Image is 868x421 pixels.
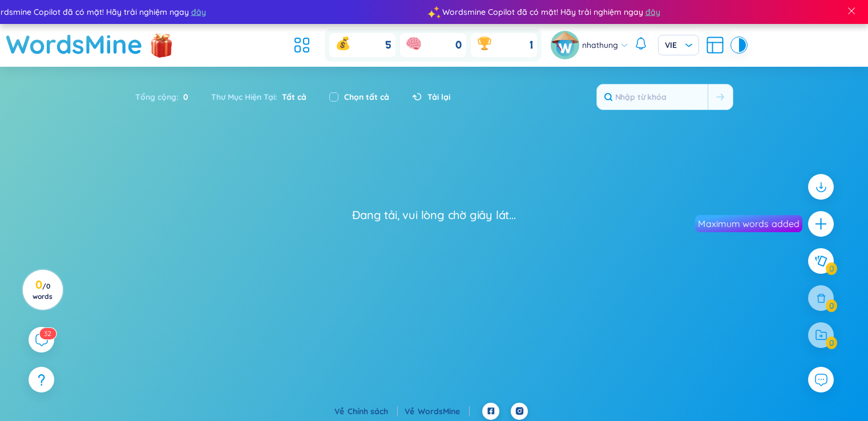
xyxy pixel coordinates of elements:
div: Về [405,405,470,418]
span: Tải lại [427,91,450,103]
div: Wordsmine Copilot đã có mặt! Hãy trải nghiệm ngay [404,6,858,18]
a: avatar [551,31,582,59]
span: / 0 words [33,282,53,301]
span: 0 [179,91,188,103]
input: Nhập từ khóa [597,84,708,110]
span: Tất cả [277,92,306,102]
img: flashSalesIcon.a7f4f837.png [150,27,173,62]
a: Chính sách [348,406,398,416]
h3: 0 [30,280,55,301]
div: Thư Mục Hiện Tại : [200,85,318,109]
a: WordsMine [418,406,470,416]
span: 2 [47,329,51,338]
label: Chọn tất cả [344,91,389,103]
img: avatar [551,31,579,59]
span: đây [161,6,176,18]
span: đây [615,6,630,18]
span: nhathung [582,39,618,51]
div: Về [334,405,398,418]
sup: 32 [39,328,56,339]
span: plus [814,217,828,231]
div: Tổng cộng : [135,85,200,109]
span: 5 [385,38,391,52]
div: Đang tải, vui lòng chờ giây lát... [352,207,515,223]
span: 1 [530,38,533,52]
a: WordsMine [6,24,143,64]
span: 3 [44,329,47,338]
span: VIE [665,39,692,51]
span: 0 [455,38,462,52]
